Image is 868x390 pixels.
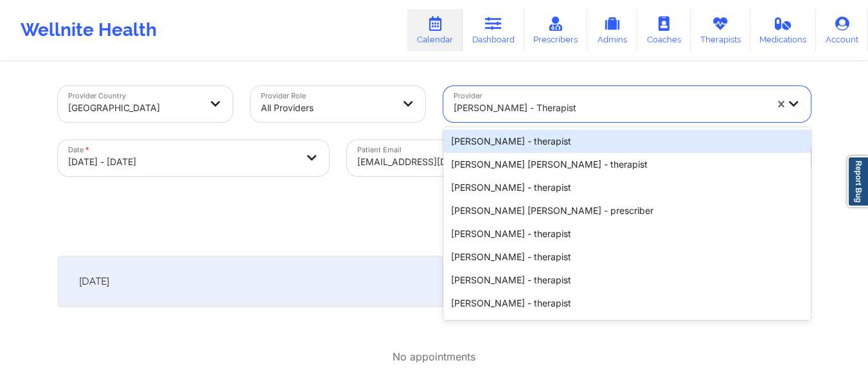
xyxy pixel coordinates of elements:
[750,9,817,51] a: Medications
[68,94,200,122] div: [GEOGRAPHIC_DATA]
[407,9,463,51] a: Calendar
[691,9,750,51] a: Therapists
[847,156,868,207] a: Report Bug
[357,148,766,176] div: [EMAIL_ADDRESS][DOMAIN_NAME]
[524,9,588,51] a: Prescribers
[443,269,811,292] div: [PERSON_NAME] - therapist
[443,153,811,176] div: [PERSON_NAME] [PERSON_NAME] - therapist
[637,9,691,51] a: Coaches
[816,9,868,51] a: Account
[443,199,811,222] div: [PERSON_NAME] [PERSON_NAME] - prescriber
[443,315,811,338] div: [PERSON_NAME] - therapist
[443,245,811,269] div: [PERSON_NAME] - therapist
[443,176,811,199] div: [PERSON_NAME] - therapist
[261,94,393,122] div: All Providers
[443,130,811,153] div: [PERSON_NAME] - therapist
[443,222,811,245] div: [PERSON_NAME] - therapist
[454,94,766,122] div: [PERSON_NAME] - therapist
[463,9,524,51] a: Dashboard
[443,292,811,315] div: [PERSON_NAME] - therapist
[587,9,637,51] a: Admins
[393,350,475,364] p: No appointments
[79,275,109,288] span: [DATE]
[68,148,297,176] div: [DATE] - [DATE]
